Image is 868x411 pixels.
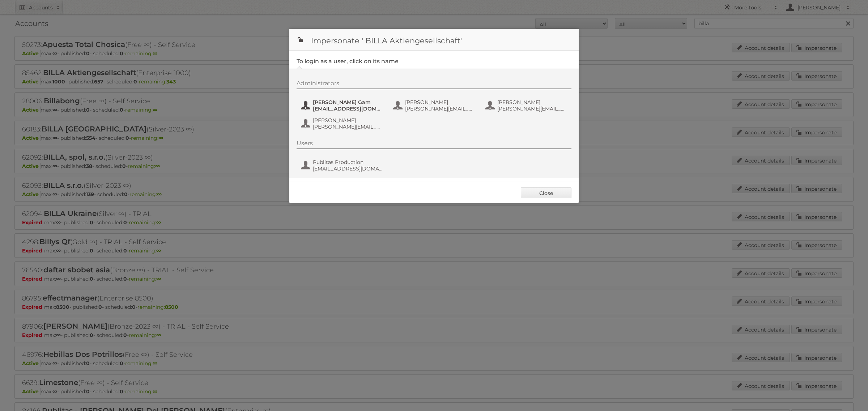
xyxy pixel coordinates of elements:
span: [PERSON_NAME] [405,99,475,105]
span: [PERSON_NAME][EMAIL_ADDRESS][DOMAIN_NAME] [313,124,383,130]
span: [PERSON_NAME][EMAIL_ADDRESS][DOMAIN_NAME] [497,105,567,112]
span: [EMAIL_ADDRESS][DOMAIN_NAME] [313,165,383,172]
button: [PERSON_NAME] [PERSON_NAME][EMAIL_ADDRESS][DOMAIN_NAME] [392,98,477,113]
div: Administrators [297,80,571,89]
a: Close [521,187,571,198]
button: Publitas Production [EMAIL_ADDRESS][DOMAIN_NAME] [300,158,385,173]
span: [PERSON_NAME] [497,99,567,105]
button: [PERSON_NAME] [PERSON_NAME][EMAIL_ADDRESS][DOMAIN_NAME] [300,116,385,131]
span: [PERSON_NAME] Gam [313,99,383,105]
button: [PERSON_NAME] Gam [EMAIL_ADDRESS][DOMAIN_NAME] [300,98,385,113]
button: [PERSON_NAME] [PERSON_NAME][EMAIL_ADDRESS][DOMAIN_NAME] [485,98,570,113]
span: [PERSON_NAME][EMAIL_ADDRESS][DOMAIN_NAME] [405,105,475,112]
span: [EMAIL_ADDRESS][DOMAIN_NAME] [313,105,383,112]
span: [PERSON_NAME] [313,117,383,124]
span: Publitas Production [313,159,383,165]
h1: Impersonate ' BILLA Aktiengesellschaft' [289,29,579,51]
legend: To login as a user, click on its name [297,58,399,65]
div: Users [297,140,571,149]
